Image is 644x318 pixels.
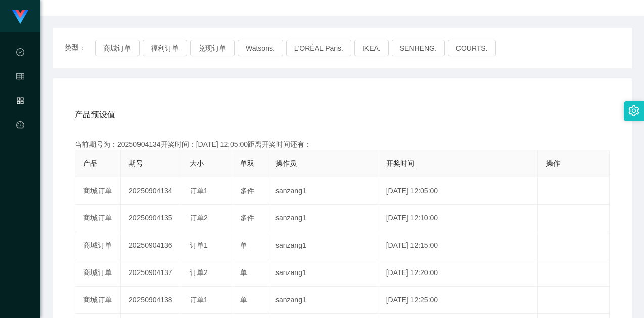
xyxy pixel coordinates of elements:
[12,10,28,24] img: logo.9652507e.png
[378,232,538,259] td: [DATE] 12:15:00
[240,187,254,195] span: 多件
[75,259,121,287] td: 商城订单
[95,40,140,56] button: 商城订单
[628,105,639,116] i: 图标: setting
[378,287,538,314] td: [DATE] 12:25:00
[275,159,297,167] span: 操作员
[190,296,208,304] span: 订单1
[190,268,208,277] span: 订单2
[190,187,208,195] span: 订单1
[267,232,378,259] td: sanzang1
[448,40,496,56] button: COURTS.
[392,40,445,56] button: SENHENG.
[75,109,115,121] span: 产品预设值
[16,97,24,187] span: 产品管理
[378,259,538,287] td: [DATE] 12:20:00
[143,40,187,56] button: 福利订单
[16,49,24,139] span: 数据中心
[190,214,208,222] span: 订单2
[190,40,235,56] button: 兑现订单
[286,40,351,56] button: L'ORÉAL Paris.
[16,73,24,163] span: 会员管理
[16,115,24,217] a: 图标: dashboard平台首页
[83,159,98,167] span: 产品
[16,92,24,112] i: 图标: appstore-o
[190,241,208,249] span: 订单1
[240,296,247,304] span: 单
[240,241,247,249] span: 单
[240,214,254,222] span: 多件
[65,40,95,56] span: 类型：
[16,43,24,64] i: 图标: check-circle-o
[238,40,283,56] button: Watsons.
[121,177,181,205] td: 20250904134
[121,232,181,259] td: 20250904136
[121,259,181,287] td: 20250904137
[240,268,247,277] span: 单
[378,177,538,205] td: [DATE] 12:05:00
[121,205,181,232] td: 20250904135
[16,68,24,88] i: 图标: table
[75,139,610,150] div: 当前期号为：20250904134开奖时间：[DATE] 12:05:00距离开奖时间还有：
[267,205,378,232] td: sanzang1
[240,159,254,167] span: 单双
[546,159,560,167] span: 操作
[190,159,204,167] span: 大小
[121,287,181,314] td: 20250904138
[129,159,143,167] span: 期号
[267,259,378,287] td: sanzang1
[75,205,121,232] td: 商城订单
[75,177,121,205] td: 商城订单
[75,287,121,314] td: 商城订单
[267,177,378,205] td: sanzang1
[386,159,415,167] span: 开奖时间
[378,205,538,232] td: [DATE] 12:10:00
[354,40,389,56] button: IKEA.
[267,287,378,314] td: sanzang1
[75,232,121,259] td: 商城订单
